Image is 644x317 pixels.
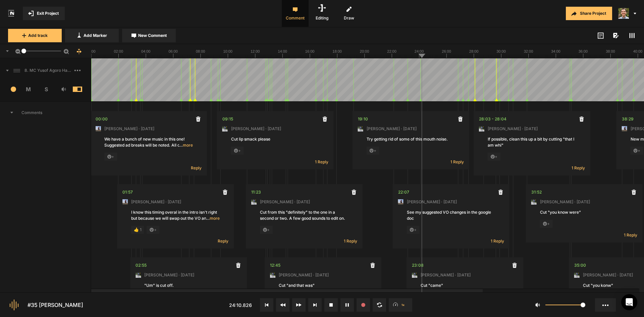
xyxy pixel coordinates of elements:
[136,262,147,269] div: 02:55.947
[229,302,252,308] span: 24:10.826
[231,147,244,155] span: +
[37,85,55,93] span: S
[624,232,637,238] span: 1 Reply
[358,126,363,131] img: ACg8ocLxXzHjWyafR7sVkIfmxRufCxqaSAR27SDjuE-ggbMy1qqdgD8=s96-c
[278,49,287,53] text: 14:00
[206,215,220,221] span: more
[398,189,409,196] div: 22:07.544
[28,301,83,309] div: #35 [PERSON_NAME]
[572,165,585,171] span: 1 Reply
[270,272,275,278] img: ACg8ocLxXzHjWyafR7sVkIfmxRufCxqaSAR27SDjuE-ggbMy1qqdgD8=s96-c
[450,159,464,165] span: 1 Reply
[540,220,553,228] span: +
[136,272,141,278] img: ACg8ocLxXzHjWyafR7sVkIfmxRufCxqaSAR27SDjuE-ggbMy1qqdgD8=s96-c
[20,85,38,93] span: M
[622,116,634,122] div: 38:29.826
[496,49,506,53] text: 30:00
[270,262,280,269] div: 12:45.853
[196,49,205,53] text: 08:00
[633,49,643,53] text: 40:00
[147,226,159,234] span: +
[168,49,178,53] text: 06:00
[622,126,627,131] img: ACg8ocJ5zrP0c3SJl5dKscm-Goe6koz8A9fWD7dpguHuX8DX5VIxymM=s96-c
[223,49,232,53] text: 10:00
[367,126,417,132] span: [PERSON_NAME] · [DATE]
[144,272,194,278] span: [PERSON_NAME] · [DATE]
[179,142,193,148] span: more
[367,147,379,155] span: +
[469,49,479,53] text: 28:00
[412,262,424,269] div: 23:08.849
[279,272,329,278] span: [PERSON_NAME] · [DATE]
[96,116,108,122] div: 00:00.000
[104,153,117,161] span: +
[551,49,560,53] text: 34:00
[531,189,542,196] div: 31:52.323
[65,29,119,42] button: Add Marker
[138,33,167,39] span: New Comment
[104,136,193,148] div: We have a bunch of new music in this one! Suggested ad breaks will be noted. All original audio i...
[360,49,369,53] text: 20:00
[398,199,404,205] img: ACg8ocJ5zrP0c3SJl5dKscm-Goe6koz8A9fWD7dpguHuX8DX5VIxymM=s96-c
[251,199,257,205] img: ACg8ocLxXzHjWyafR7sVkIfmxRufCxqaSAR27SDjuE-ggbMy1qqdgD8=s96-c
[488,126,538,132] span: [PERSON_NAME] · [DATE]
[332,49,342,53] text: 18:00
[583,272,633,278] span: [PERSON_NAME] · [DATE]
[540,209,629,215] div: Cut "you know were"
[412,272,417,278] img: ACg8ocLxXzHjWyafR7sVkIfmxRufCxqaSAR27SDjuE-ggbMy1qqdgD8=s96-c
[131,226,144,234] span: 👍 1
[488,136,576,148] div: If possible, clean this up a bit by cutting "that I am whi"
[222,116,233,122] div: 09:15.893
[531,199,537,205] img: ACg8ocLxXzHjWyafR7sVkIfmxRufCxqaSAR27SDjuE-ggbMy1qqdgD8=s96-c
[579,49,588,53] text: 36:00
[131,199,181,205] span: [PERSON_NAME] · [DATE]
[114,49,123,53] text: 02:00
[144,282,233,288] div: "Um" is cut off.
[84,33,107,39] span: Add Marker
[315,159,328,165] span: 1 Reply
[218,238,228,244] span: Reply
[260,199,310,205] span: [PERSON_NAME] · [DATE]
[122,29,176,42] button: New Comment
[407,209,495,221] div: See my suggested VO changes in the google doc
[222,126,228,131] img: ACg8ocLxXzHjWyafR7sVkIfmxRufCxqaSAR27SDjuE-ggbMy1qqdgD8=s96-c
[23,7,65,20] button: Exit Project
[574,272,580,278] img: ACg8ocLxXzHjWyafR7sVkIfmxRufCxqaSAR27SDjuE-ggbMy1qqdgD8=s96-c
[28,33,48,39] span: Add track
[574,262,586,269] div: 35:00.943
[231,136,320,142] div: Cut lip smack please
[104,126,154,132] span: [PERSON_NAME] · [DATE]
[251,49,260,53] text: 12:00
[479,116,506,122] div: 28:03.007 - 28:04.195
[122,199,128,205] img: ACg8ocJ5zrP0c3SJl5dKscm-Goe6koz8A9fWD7dpguHuX8DX5VIxymM=s96-c
[37,10,59,16] span: Exit Project
[358,116,368,122] div: 19:10.943
[387,49,396,53] text: 22:00
[606,49,615,53] text: 38:00
[421,272,471,278] span: [PERSON_NAME] · [DATE]
[122,189,133,196] div: 01:57.981
[305,49,315,53] text: 16:00
[631,147,643,155] span: +
[540,199,590,205] span: [PERSON_NAME] · [DATE]
[96,126,101,131] img: ACg8ocJ5zrP0c3SJl5dKscm-Goe6koz8A9fWD7dpguHuX8DX5VIxymM=s96-c
[389,298,412,312] button: 1x
[260,226,273,234] span: +
[141,49,151,53] text: 04:00
[22,67,74,73] span: 8. MC Yusof Agoro Hard Lock_3
[251,189,261,196] div: 11:23.382
[179,143,183,148] span: …
[415,49,424,53] text: 24:00
[231,126,281,132] span: [PERSON_NAME] · [DATE]
[206,216,210,221] span: …
[618,8,629,19] img: 424769395311cb87e8bb3f69157a6d24
[524,49,533,53] text: 32:00
[491,238,504,244] span: 1 Reply
[421,282,509,288] div: Cut "came"
[8,29,62,42] button: Add track
[621,294,637,310] div: Open Intercom Messenger
[479,126,484,131] img: ACg8ocLxXzHjWyafR7sVkIfmxRufCxqaSAR27SDjuE-ggbMy1qqdgD8=s96-c
[344,238,357,244] span: 1 Reply
[367,136,455,142] div: Try getting rid of some of this mouth noise.
[131,209,220,221] div: I know this timing overal in the intro isn't right but because we will swap out the VO and the Th...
